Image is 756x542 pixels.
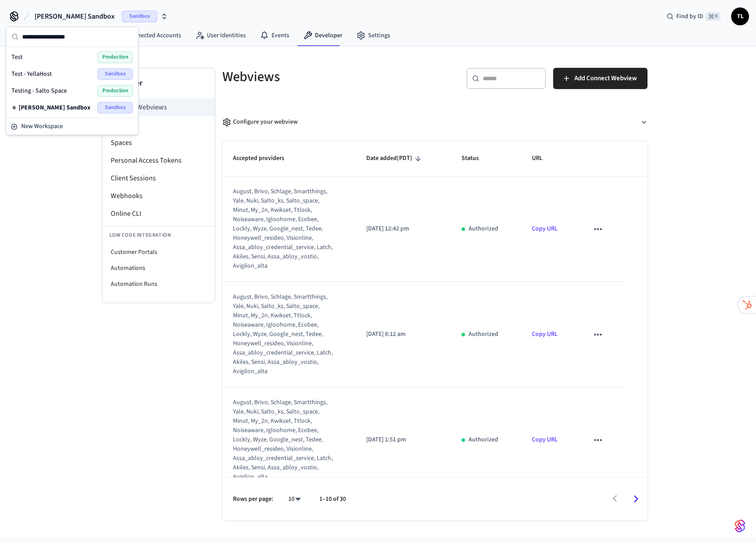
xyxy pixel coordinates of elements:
li: Spaces [102,134,215,152]
li: Personal Access Tokens [102,152,215,169]
div: august, brivo, schlage, smartthings, yale, nuki, salto_ks, salto_space, minut, my_2n, kwikset, tt... [233,398,334,482]
button: Add Connect Webview [553,68,647,89]
span: [PERSON_NAME] Sandbox [19,103,90,112]
p: [DATE] 8:12 am [366,330,440,339]
span: Testing - Salto Space [12,86,67,95]
a: Copy URL [532,224,558,233]
span: Accepted providers [233,152,296,165]
p: Authorized [469,224,498,234]
a: Connected Accounts [108,27,188,43]
span: Sandbox [122,11,157,22]
div: august, brivo, schlage, smartthings, yale, nuki, salto_ks, salto_space, minut, my_2n, kwikset, tt... [233,187,334,271]
h3: Developer [109,77,208,90]
a: Copy URL [532,330,558,339]
a: Copy URL [532,435,558,444]
span: URL [532,152,554,165]
a: Events [253,27,296,43]
a: Settings [349,27,397,43]
button: TL [731,8,749,25]
div: Configure your webview [222,117,298,127]
div: august, brivo, schlage, smartthings, yale, nuki, salto_ks, salto_space, minut, my_2n, kwikset, tt... [233,292,334,376]
p: Rows per page: [233,495,273,504]
button: Configure your webview [222,110,647,134]
span: Test - YellaHost [12,70,52,78]
a: User Identities [188,27,253,43]
li: Low Code Integration [102,226,215,244]
li: Automation Runs [102,276,215,292]
img: SeamLogoGradient.69752ec5.svg [735,519,745,533]
p: [DATE] 12:42 pm [366,224,440,234]
li: Customer Portals [102,244,215,260]
div: Suggestions [6,47,138,118]
button: New Workspace [7,119,137,134]
li: API Keys [102,116,215,134]
span: [PERSON_NAME] Sandbox [35,11,115,22]
li: Client Sessions [102,169,215,187]
span: New Workspace [21,122,63,131]
span: ⌘ K [706,12,721,21]
span: Test [12,53,23,62]
h5: Webviews [222,68,430,86]
a: Developer [296,27,349,43]
span: Sandbox [97,102,133,113]
span: Find by ID [676,12,703,21]
button: Go to next page [625,488,646,509]
span: Sandbox [97,68,133,80]
div: 10 [284,493,305,506]
p: Authorized [469,330,498,339]
span: Date added(PDT) [366,152,424,165]
span: Add Connect Webview [574,73,637,84]
li: Automations [102,260,215,276]
span: Production [97,85,133,97]
li: Connect Webviews [102,98,215,116]
li: Online CLI [102,205,215,222]
li: Webhooks [102,187,215,205]
p: 1–10 of 30 [319,495,346,504]
p: [DATE] 1:51 pm [366,435,440,445]
p: Authorized [469,435,498,445]
span: TL [732,8,748,24]
div: Find by ID⌘ K [659,8,728,24]
span: Production [97,51,133,63]
span: Status [461,152,490,165]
